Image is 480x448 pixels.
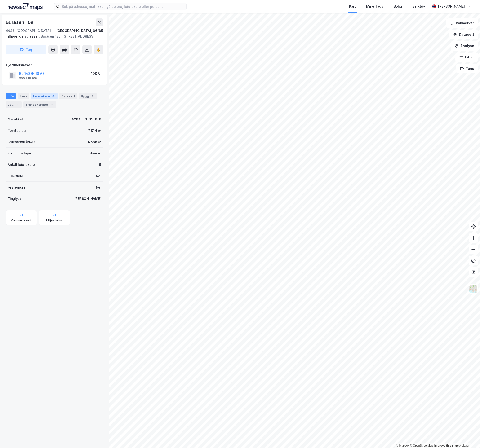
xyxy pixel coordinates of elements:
div: 1 [90,94,95,98]
img: Z [469,285,478,294]
a: Improve this map [434,444,458,447]
div: 990 818 967 [19,76,38,80]
div: Tinglyst [8,196,21,202]
button: Filter [455,53,478,62]
div: [PERSON_NAME] [74,196,101,202]
div: Info [6,93,16,99]
div: Mine Tags [366,4,383,9]
div: 100% [91,71,100,76]
div: Buråsen 18a [6,18,35,26]
img: logo.a4113a55bc3d86da70a041830d287a7e.svg [8,3,43,10]
div: 7 014 ㎡ [88,128,101,133]
button: Analyse [451,41,478,51]
div: 4204-66-85-0-0 [71,116,101,122]
a: OpenStreetMap [410,444,433,447]
div: Nei [96,173,101,179]
div: 4636, [GEOGRAPHIC_DATA] [6,28,51,34]
div: Kommunekart [11,219,31,222]
div: 6 [51,94,56,98]
div: Tomteareal [8,128,27,133]
div: Kart [349,4,356,9]
div: Antall leietakere [8,162,35,167]
div: 2 [15,102,20,107]
div: Verktøy [412,4,425,9]
div: Bruksareal (BRA) [8,139,35,145]
div: Nei [96,184,101,190]
input: Søk på adresse, matrikkel, gårdeiere, leietakere eller personer [60,3,186,10]
div: Kontrollprogram for chat [456,425,480,448]
div: Punktleie [8,173,23,179]
div: Bygg [79,93,97,99]
div: 6 [99,162,101,167]
div: [GEOGRAPHIC_DATA], 66/85 [56,28,103,34]
div: Eiendomstype [8,150,31,156]
div: Miljøstatus [46,219,63,222]
span: Tilhørende adresser: [6,34,41,38]
button: Tags [456,64,478,73]
iframe: Chat Widget [456,425,480,448]
div: 9 [49,102,54,107]
button: Tag [6,45,46,54]
div: Matrikkel [8,116,23,122]
div: ESG [6,101,22,108]
a: Mapbox [396,444,409,447]
div: Leietakere [31,93,58,99]
div: Transaksjoner [23,101,56,108]
div: Eiere [18,93,29,99]
button: Bokmerker [446,18,478,28]
div: Datasett [59,93,77,99]
div: [PERSON_NAME] [438,4,465,9]
div: Hjemmelshaver [6,62,103,68]
div: Buråsen 18b, [STREET_ADDRESS] [6,34,99,39]
div: Festegrunn [8,184,26,190]
div: Bolig [394,4,402,9]
div: Handel [89,150,101,156]
button: Datasett [449,30,478,39]
div: 4 585 ㎡ [88,139,101,145]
